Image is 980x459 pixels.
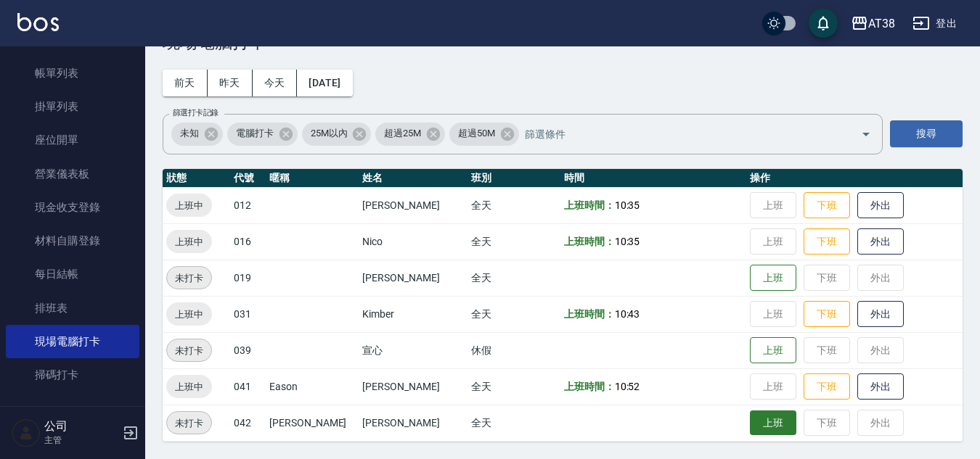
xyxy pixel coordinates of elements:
span: 上班中 [166,234,212,249]
span: 10:35 [615,236,640,247]
button: 昨天 [208,70,253,96]
a: 掛單列表 [6,90,139,123]
td: 全天 [467,260,560,296]
a: 掃碼打卡 [6,358,139,392]
div: 電腦打卡 [227,123,298,146]
td: 031 [230,296,266,332]
a: 排班表 [6,291,139,325]
td: 039 [230,332,266,368]
a: 帳單列表 [6,57,139,90]
td: [PERSON_NAME] [359,368,467,405]
button: 下班 [804,301,850,328]
td: 全天 [467,368,560,405]
b: 上班時間： [564,381,615,392]
button: 登出 [907,10,963,37]
b: 上班時間： [564,308,615,320]
th: 操作 [746,169,963,188]
button: Open [854,123,878,146]
a: 現金收支登錄 [6,191,139,224]
button: 外出 [857,228,904,255]
th: 時間 [560,169,747,188]
b: 上班時間： [564,199,615,211]
span: 未打卡 [167,415,211,431]
h5: 公司 [44,419,118,434]
td: [PERSON_NAME] [359,405,467,441]
div: AT38 [868,15,895,33]
button: 上班 [750,337,796,364]
a: 現場電腦打卡 [6,325,139,358]
input: 篩選條件 [521,121,836,146]
span: 上班中 [166,198,212,213]
span: 10:35 [615,199,640,211]
th: 暱稱 [266,169,359,188]
td: Nico [359,223,467,260]
td: 012 [230,187,266,223]
td: 016 [230,223,266,260]
td: 全天 [467,187,560,223]
span: 超過50M [449,126,504,141]
th: 代號 [230,169,266,188]
div: 超過50M [449,123,519,146]
button: 下班 [804,228,850,255]
td: 041 [230,368,266,405]
td: Eason [266,368,359,405]
a: 營業儀表板 [6,157,139,191]
span: 未打卡 [167,270,211,286]
button: 外出 [857,301,904,328]
img: Logo [17,13,59,31]
a: 每日結帳 [6,257,139,291]
td: Kimber [359,296,467,332]
button: 搜尋 [890,120,963,147]
button: save [809,9,838,38]
td: 042 [230,405,266,441]
button: 上班 [750,410,796,436]
td: [PERSON_NAME] [266,405,359,441]
button: 外出 [857,373,904,400]
span: 未知 [171,126,208,141]
button: 下班 [804,192,850,219]
span: 電腦打卡 [227,126,282,141]
div: 未知 [171,123,223,146]
a: 座位開單 [6,123,139,157]
th: 姓名 [359,169,467,188]
span: 超過25M [375,126,430,141]
td: 全天 [467,405,560,441]
td: 全天 [467,296,560,332]
span: 25M以內 [302,126,356,141]
td: 休假 [467,332,560,368]
button: 預約管理 [6,397,139,435]
img: Person [12,418,41,447]
p: 主管 [44,434,118,447]
button: AT38 [845,9,901,38]
div: 超過25M [375,123,445,146]
th: 狀態 [163,169,230,188]
td: 全天 [467,223,560,260]
div: 25M以內 [302,123,372,146]
button: 前天 [163,70,208,96]
td: [PERSON_NAME] [359,187,467,223]
button: 下班 [804,373,850,400]
td: [PERSON_NAME] [359,260,467,296]
th: 班別 [467,169,560,188]
button: 外出 [857,192,904,219]
span: 上班中 [166,307,212,322]
td: 宣心 [359,332,467,368]
label: 篩選打卡記錄 [173,107,219,118]
button: 今天 [253,70,298,96]
span: 上班中 [166,379,212,394]
b: 上班時間： [564,236,615,247]
button: 上班 [750,265,796,291]
button: [DATE] [297,70,352,96]
span: 未打卡 [167,343,211,358]
td: 019 [230,260,266,296]
span: 10:43 [615,308,640,320]
span: 10:52 [615,381,640,392]
a: 材料自購登錄 [6,224,139,257]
